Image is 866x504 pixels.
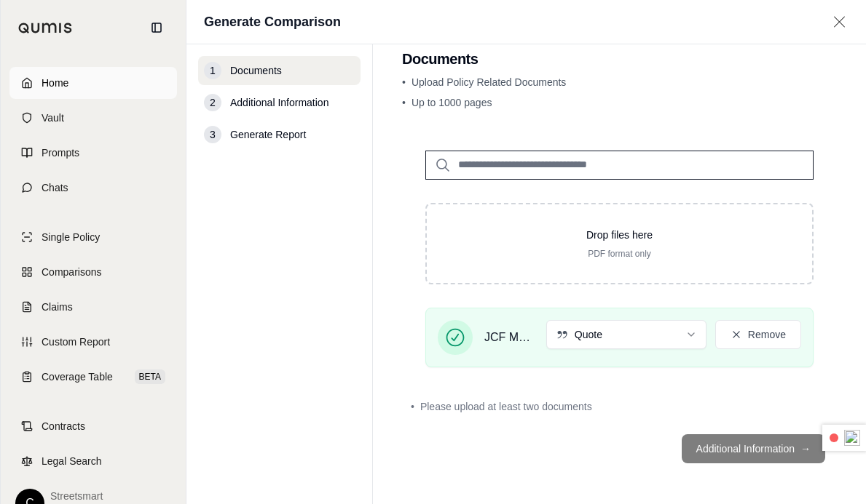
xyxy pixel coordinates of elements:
[411,399,414,414] span: •
[402,97,406,108] span: •
[42,76,68,90] span: Home
[9,410,177,442] a: Contracts
[18,23,73,33] img: Qumis Logo
[484,329,535,346] span: JCF Masonry LLC - Quote - CONTRACTOR (1).pdf
[715,320,801,349] button: Remove
[9,291,177,323] a: Claims
[9,67,177,99] a: Home
[42,111,64,125] span: Vault
[9,221,177,253] a: Single Policy
[230,63,282,78] span: Documents
[9,256,177,288] a: Comparisons
[42,419,85,433] span: Contracts
[42,265,101,279] span: Comparisons
[9,445,177,477] a: Legal Search
[450,248,789,260] p: PDF format only
[42,230,100,244] span: Single Policy
[204,126,221,143] div: 3
[9,102,177,134] a: Vault
[145,16,168,39] button: Collapse sidebar
[42,369,113,384] span: Coverage Table
[9,172,177,204] a: Chats
[230,95,328,110] span: Additional Information
[42,180,68,195] span: Chats
[412,76,566,88] span: Upload Policy Related Documents
[135,369,165,384] span: BETA
[9,326,177,358] a: Custom Report
[420,399,592,414] span: Please upload at least two documents
[42,145,79,160] span: Prompts
[204,12,341,32] h1: Generate Comparison
[42,335,110,349] span: Custom Report
[402,76,406,88] span: •
[50,489,155,503] span: Streetsmart
[412,97,492,108] span: Up to 1000 pages
[204,62,221,79] div: 1
[402,49,837,69] h2: Documents
[204,94,221,111] div: 2
[450,228,789,242] p: Drop files here
[42,300,73,314] span: Claims
[9,137,177,169] a: Prompts
[9,361,177,393] a: Coverage TableBETA
[42,454,102,468] span: Legal Search
[230,127,306,142] span: Generate Report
